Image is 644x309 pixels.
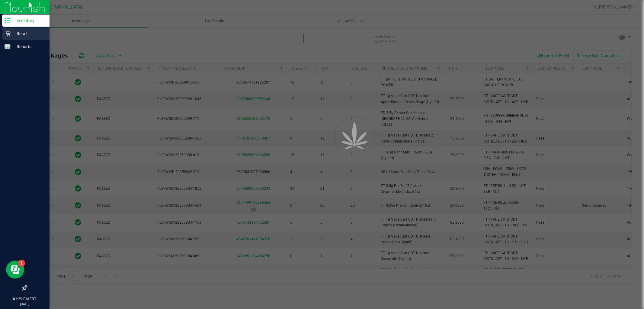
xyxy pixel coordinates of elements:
[5,31,11,37] inline-svg: Retail
[6,261,24,279] iframe: Resource center
[3,302,47,306] p: [DATE]
[5,18,11,24] inline-svg: Inventory
[3,296,47,302] p: 01:29 PM EDT
[11,30,47,37] p: Retail
[11,43,47,50] p: Reports
[5,44,11,50] inline-svg: Reports
[11,17,47,24] p: Inventory
[18,260,25,267] iframe: Resource center unread badge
